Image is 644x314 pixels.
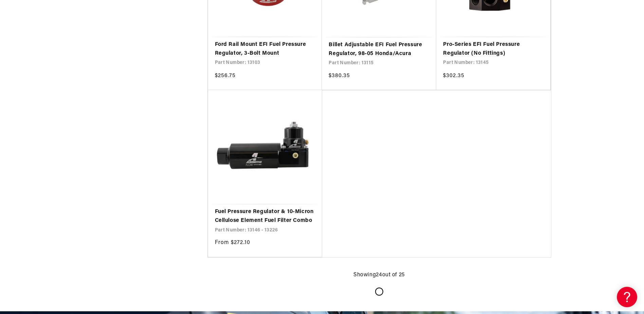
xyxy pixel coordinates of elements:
[353,271,405,280] p: Showing out of 25
[329,41,429,58] a: Billet Adjustable EFI Fuel Pressure Regulator, 98-05 Honda/Acura
[376,272,382,278] span: 24
[215,208,315,225] a: Fuel Pressure Regulator & 10-Micron Cellulose Element Fuel Filter Combo
[215,40,315,58] a: Ford Rail Mount EFI Fuel Pressure Regulator, 3-Bolt Mount
[443,40,544,58] a: Pro-Series EFI Fuel Pressure Regulator (No Fittings)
